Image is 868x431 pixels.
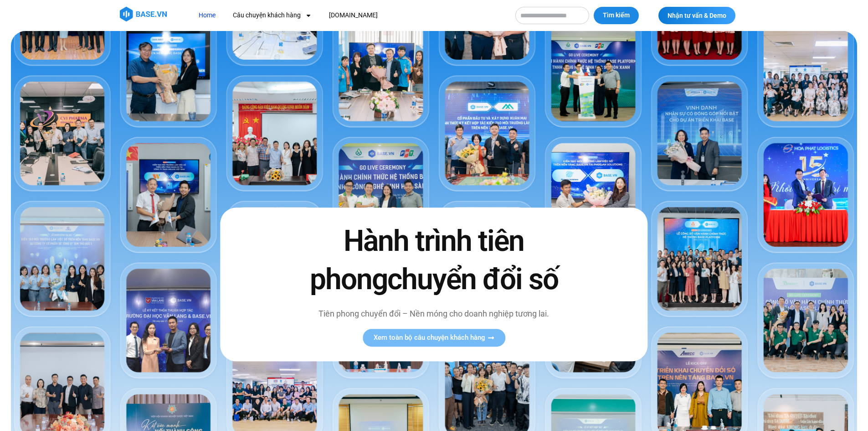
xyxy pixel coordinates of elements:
[658,7,735,24] a: Nhận tư vấn & Demo
[603,11,630,20] span: Tìm kiếm
[594,7,639,24] button: Tìm kiếm
[322,7,385,24] a: [DOMAIN_NAME]
[668,12,726,19] span: Nhận tư vấn & Demo
[192,7,506,24] nav: Menu
[387,262,558,296] span: chuyển đổi số
[363,329,505,347] a: Xem toàn bộ câu chuyện khách hàng
[226,7,318,24] a: Câu chuyện khách hàng
[374,334,485,341] span: Xem toàn bộ câu chuyện khách hàng
[290,223,577,298] h2: Hành trình tiên phong
[290,307,577,320] p: Tiên phong chuyển đổi – Nền móng cho doanh nghiệp tương lai.
[192,7,222,24] a: Home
